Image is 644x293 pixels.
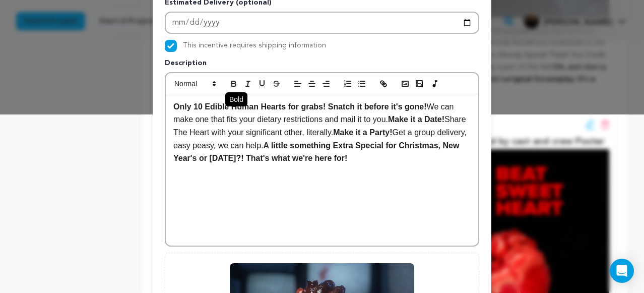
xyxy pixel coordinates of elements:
[165,12,479,34] input: Enter Estimated Delivery
[333,128,392,137] strong: Make it a Party!
[388,115,444,124] strong: Make it a Date!
[610,259,634,283] div: Open Intercom Messenger
[173,100,471,165] p: We can make one that fits your dietary restrictions and mail it to you. Share The Heart with your...
[173,141,461,163] strong: A little something Extra Special for Christmas, New Year's or [DATE]?! That's what we're here for!
[173,102,427,111] strong: Only 10 Edible Human Hearts for grabs! Snatch it before it's gone!
[165,58,479,72] p: Description
[183,42,326,49] label: This incentive requires shipping information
